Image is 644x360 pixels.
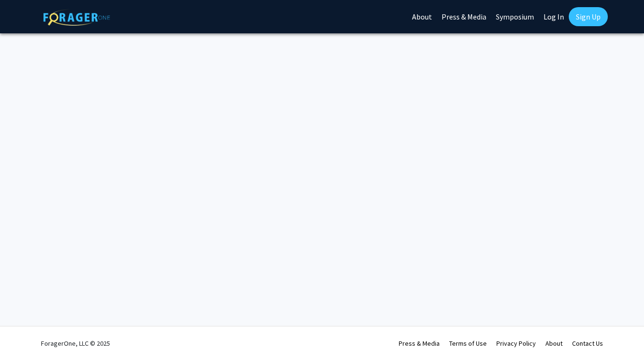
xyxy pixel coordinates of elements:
[43,9,110,26] img: ForagerOne Logo
[41,327,110,360] div: ForagerOne, LLC © 2025
[449,339,487,348] a: Terms of Use
[496,339,536,348] a: Privacy Policy
[545,339,563,348] a: About
[572,339,603,348] a: Contact Us
[569,7,608,26] a: Sign Up
[399,339,440,348] a: Press & Media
